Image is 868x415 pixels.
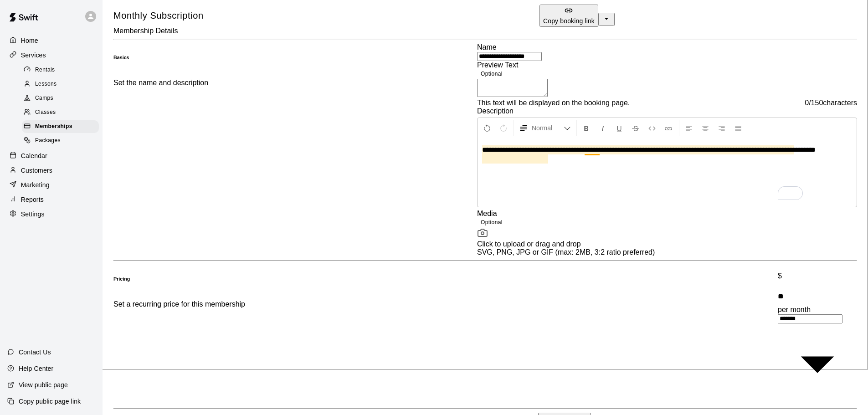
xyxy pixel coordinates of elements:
p: Set a recurring price for this membership [113,300,245,308]
span: Rentals [35,66,55,75]
p: Home [21,36,38,45]
div: SVG, PNG, JPG or GIF (max: 2MB, 3:2 ratio preferred) [477,248,857,256]
p: View public page [19,380,68,389]
a: Marketing [7,178,95,192]
button: Format Strikethrough [628,120,643,136]
a: Classes [22,106,103,120]
p: Copy booking link [543,16,595,26]
div: Click to upload or drag and drop [477,240,857,248]
div: split button [539,5,615,27]
label: Preview Text [477,61,518,69]
span: Memberships [35,122,72,131]
button: Formatting Options [515,120,575,136]
a: Reports [7,193,95,206]
p: Customers [21,166,52,175]
div: Memberships [22,120,99,133]
span: Optional [481,219,503,225]
h6: Pricing [113,276,130,282]
div: To enrich screen reader interactions, please activate Accessibility in Grammarly extension settings [478,138,857,207]
label: Media [477,210,497,217]
h6: Basics [113,55,129,60]
span: 0 / 150 characters [805,99,857,107]
a: Memberships [22,120,103,134]
p: Calendar [21,151,47,160]
a: Rentals [22,63,103,77]
span: Normal [532,123,564,133]
a: Settings [7,207,95,221]
p: $ [778,272,857,280]
p: Contact Us [19,348,51,357]
button: Undo [479,120,495,136]
span: This text will be displayed on the booking page. [477,99,630,107]
a: Calendar [7,149,95,163]
button: Format Italics [595,120,611,136]
div: per month [778,306,857,314]
a: Customers [7,164,95,177]
span: Packages [35,136,61,145]
button: Justify Align [730,120,746,136]
button: Redo [496,120,511,136]
a: Camps [22,92,103,106]
a: Lessons [22,77,103,91]
span: Monthly Subscription [113,10,204,20]
button: Center Align [698,120,713,136]
div: Camps [22,92,99,105]
label: Description [477,107,514,115]
button: select merge strategy [598,13,615,26]
div: Rentals [22,64,99,77]
button: Copy booking link [539,5,598,27]
div: Packages [22,134,99,147]
p: Help Center [19,364,53,373]
a: Packages [22,134,103,148]
button: Insert Code [644,120,660,136]
button: Format Underline [611,120,627,136]
button: Left Align [681,120,697,136]
span: Optional [481,71,503,77]
label: Name [477,43,497,51]
p: Services [21,51,46,60]
div: Classes [22,106,99,119]
button: Format Bold [579,120,594,136]
button: Right Align [714,120,729,136]
span: Lessons [35,80,57,89]
p: Reports [21,195,44,204]
span: Camps [35,94,53,103]
p: Marketing [21,180,50,190]
span: Classes [35,108,56,117]
div: Lessons [22,78,99,91]
p: Copy public page link [19,397,81,406]
a: Services [7,48,95,62]
p: Settings [21,210,45,219]
button: Insert Link [661,120,676,136]
p: Set the name and description [113,79,208,87]
a: Home [7,34,95,47]
span: Membership Details [113,27,178,35]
